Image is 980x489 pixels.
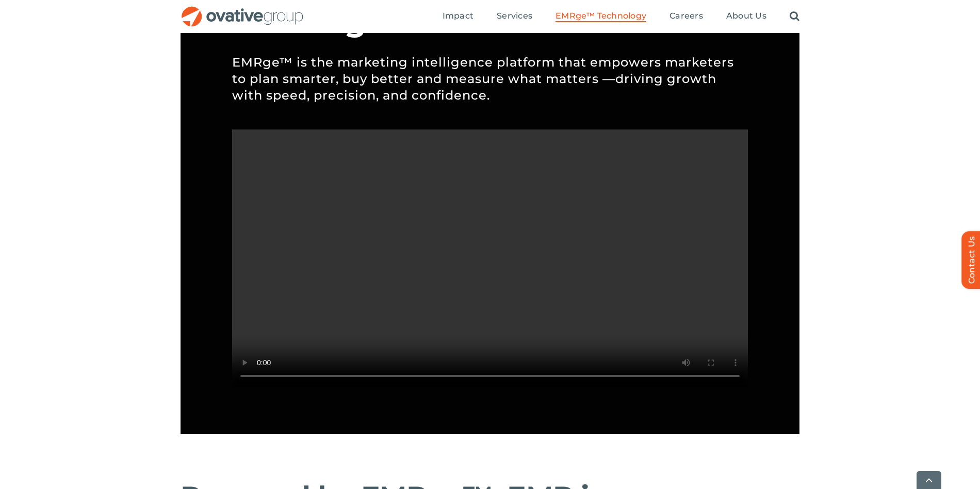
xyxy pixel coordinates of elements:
[726,11,766,22] a: About Us
[443,11,473,22] a: Impact
[443,11,473,21] span: Impact
[556,11,646,21] span: EMRge™ Technology
[181,5,304,15] a: OG_Full_horizontal_RGB
[497,11,532,21] span: Services
[669,11,703,22] a: Careers
[232,129,748,387] video: Sorry, your browser doesn't support embedded videos.
[726,11,766,21] span: About Us
[556,11,646,22] a: EMRge™ Technology
[790,11,799,22] a: Search
[232,39,748,119] p: EMRge™ is the marketing intelligence platform that empowers marketers to plan smarter, buy better...
[497,11,532,22] a: Services
[669,11,703,21] span: Careers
